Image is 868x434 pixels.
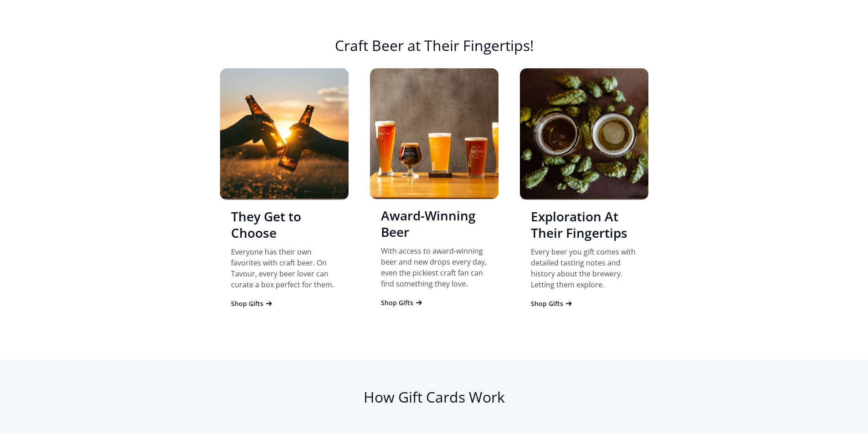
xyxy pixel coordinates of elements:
[220,68,648,347] div: carousel
[531,299,563,308] div: Shop Gifts
[220,388,648,406] h2: How Gift Cards Work
[531,246,637,290] p: Every beer you gift comes with detailed tasting notes and history about the brewery. Letting them...
[381,298,413,307] div: Shop Gifts
[220,68,349,317] div: 1 of 4
[231,246,338,290] p: Everyone has their own favorites with craft beer. On Tavour, every beer lover can curate a box pe...
[531,208,637,241] h3: Exploration At Their Fingertips
[520,68,648,317] div: 3 of 4
[231,299,263,308] div: Shop Gifts
[531,299,573,308] a: Shop Gifts
[370,68,498,317] div: 2 of 4
[231,208,338,241] h3: They Get to Choose
[381,245,488,289] p: With access to award-winning beer and new drops every day, even the pickiest craft fan can find s...
[231,299,273,308] a: Shop Gifts
[220,36,648,64] h2: Craft Beer at Their Fingertips!
[381,207,488,240] h3: Award-Winning Beer
[381,298,423,307] a: Shop Gifts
